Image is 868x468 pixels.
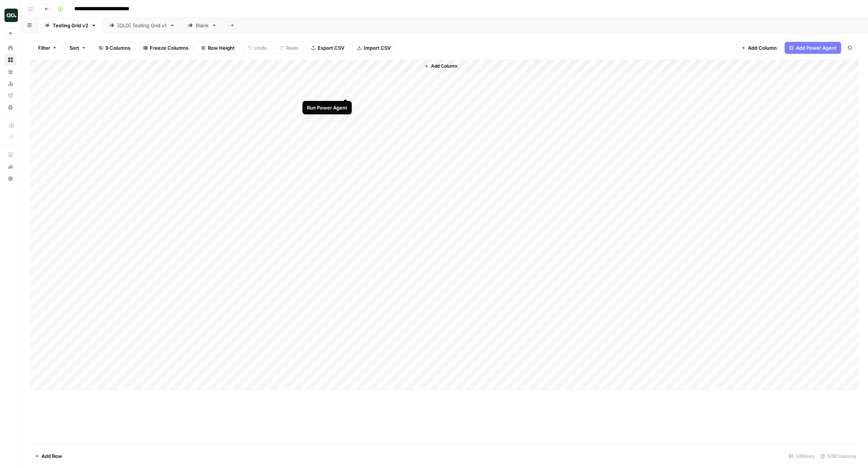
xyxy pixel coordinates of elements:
button: Add Column [736,42,782,54]
span: Add Row [41,452,62,460]
div: Testing Grid v2 [53,22,88,29]
button: Add Power Agent [785,42,841,54]
button: Undo [243,42,272,54]
a: Settings [4,102,16,114]
a: Your Data [4,66,16,78]
button: Help + Support [4,173,16,185]
div: 24 Rows [786,450,818,462]
span: Add Column [431,63,457,70]
a: Home [4,42,16,54]
span: Row Height [208,44,235,52]
span: Undo [254,44,267,52]
button: What's new? [4,161,16,173]
a: Flightpath [4,90,16,102]
a: Blank [181,18,223,33]
div: Run Power Agent [307,104,347,111]
div: Blank [196,22,209,29]
button: Add Row [30,450,67,462]
span: Add Power Agent [796,44,837,52]
a: Testing Grid v2 [38,18,103,33]
div: What's new? [5,161,16,172]
div: 5/9 Columns [818,450,859,462]
span: 9 Columns [105,44,130,52]
span: Freeze Columns [150,44,188,52]
button: Row Height [196,42,240,54]
button: Add Column [421,61,460,71]
button: 9 Columns [94,42,135,54]
span: Sort [70,44,79,52]
a: AirOps Academy [4,149,16,161]
button: Sort [65,42,91,54]
a: [OLD] Testing Grid v1 [103,18,181,33]
span: Import CSV [364,44,391,52]
button: Export CSV [306,42,349,54]
button: Filter [33,42,62,54]
button: Redo [275,42,303,54]
a: Usage [4,78,16,90]
div: [OLD] Testing Grid v1 [117,22,167,29]
a: Browse [4,54,16,66]
span: Filter [38,44,50,52]
button: Workspace: Justina testing [4,6,16,25]
button: Import CSV [352,42,395,54]
span: Redo [286,44,298,52]
img: Justina testing Logo [4,9,18,22]
span: Add Column [748,44,777,52]
span: Export CSV [318,44,344,52]
button: Freeze Columns [138,42,193,54]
